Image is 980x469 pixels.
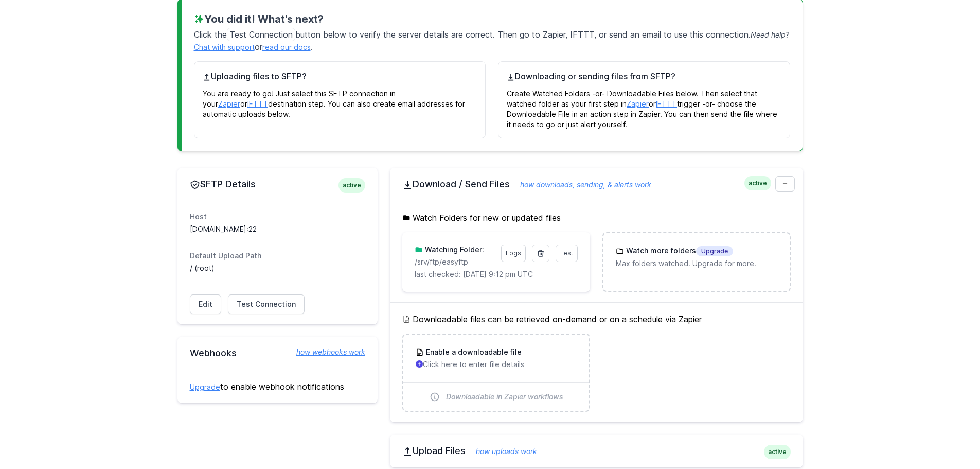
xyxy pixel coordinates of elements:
[466,447,537,456] a: how uploads work
[507,70,781,82] h4: Downloading or sending files from SFTP?
[764,445,791,459] span: active
[656,99,677,108] a: IFTTT
[416,359,577,370] p: Click here to enter file details
[415,269,578,280] p: last checked: [DATE] 9:12 pm UTC
[190,224,365,234] dd: [DOMAIN_NAME]:22
[424,347,522,357] h3: Enable a downloadable file
[507,82,781,130] p: Create Watched Folders -or- Downloadable Files below. Then select that watched folder as your fir...
[603,233,789,281] a: Watch more foldersUpgrade Max folders watched. Upgrade for more.
[227,28,295,41] span: Test Connection
[190,212,365,222] dt: Host
[403,335,589,411] a: Enable a downloadable file Click here to enter file details Downloadable in Zapier workflows
[190,294,221,314] a: Edit
[194,12,790,26] h3: You did it! What's next?
[402,313,791,325] h5: Downloadable files can be retrieved on-demand or on a schedule via Zapier
[627,99,649,108] a: Zapier
[556,245,578,262] a: Test
[415,257,495,267] p: /srv/ftp/easyftp
[751,30,789,39] span: Need help?
[402,212,791,224] h5: Watch Folders for new or updated files
[237,299,296,309] span: Test Connection
[190,251,365,261] dt: Default Upload Path
[194,43,255,51] a: Chat with support
[446,392,563,402] span: Downloadable in Zapier workflows
[696,246,733,256] span: Upgrade
[338,178,365,193] span: active
[218,99,240,108] a: Zapier
[190,383,220,391] a: Upgrade
[624,246,733,256] h3: Watch more folders
[190,347,365,359] h2: Webhooks
[228,294,305,314] a: Test Connection
[423,245,484,255] h3: Watching Folder:
[203,70,477,82] h4: Uploading files to SFTP?
[194,26,790,53] p: Click the button below to verify the server details are correct. Then go to Zapier, IFTTT, or sen...
[510,180,651,189] a: how downloads, sending, & alerts work
[262,43,311,51] a: read our docs
[560,249,573,257] span: Test
[744,176,771,190] span: active
[402,445,791,457] h2: Upload Files
[177,370,378,403] div: to enable webhook notifications
[190,178,365,190] h2: SFTP Details
[286,347,365,357] a: how webhooks work
[247,99,268,108] a: IFTTT
[203,82,477,119] p: You are ready to go! Just select this SFTP connection in your or destination step. You can also c...
[616,258,777,269] p: Max folders watched. Upgrade for more.
[402,178,791,190] h2: Download / Send Files
[190,263,365,273] dd: / (root)
[501,245,526,262] a: Logs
